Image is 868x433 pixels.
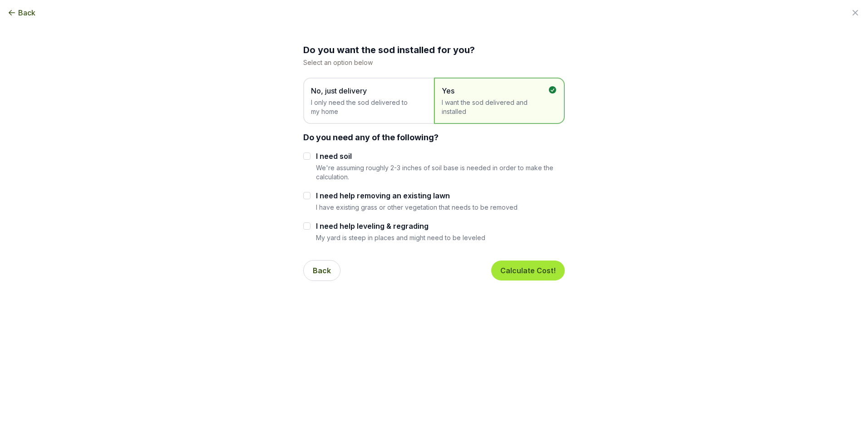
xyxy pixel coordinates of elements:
button: Back [7,7,35,18]
span: No, just delivery [311,85,417,96]
span: I only need the sod delivered to my home [311,98,417,116]
label: I need help leveling & regrading [316,221,485,231]
div: Do you need any of the following? [303,131,565,143]
span: I want the sod delivered and installed [442,98,548,116]
h2: Do you want the sod installed for you? [303,44,565,56]
p: Select an option below [303,58,565,67]
button: Back [303,260,340,281]
p: I have existing grass or other vegetation that needs to be removed [316,203,518,212]
span: Yes [442,85,548,96]
button: Calculate Cost! [491,261,565,280]
p: We're assuming roughly 2-3 inches of soil base is needed in order to make the calculation. [316,163,565,181]
label: I need soil [316,151,565,162]
label: I need help removing an existing lawn [316,190,518,201]
p: My yard is steep in places and might need to be leveled [316,233,485,242]
span: Back [18,7,35,18]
